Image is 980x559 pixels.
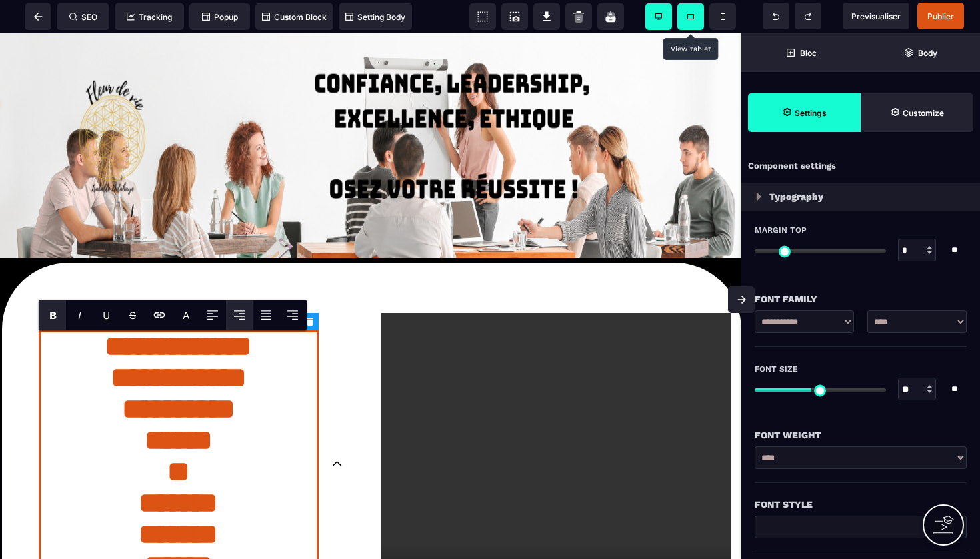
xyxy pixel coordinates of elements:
strong: Body [918,48,937,58]
span: Align Left [199,300,226,330]
span: Custom Block [262,12,327,22]
p: A [183,309,190,322]
span: Previsualiser [851,11,901,21]
span: Align Center [226,300,253,330]
b: B [49,309,57,322]
span: Font Size [755,364,798,374]
span: Open Style Manager [861,93,973,132]
span: Tracking [127,12,172,22]
span: Align Right [279,300,306,330]
span: Underline [93,300,119,330]
span: Settings [748,93,861,132]
span: Bold [39,300,66,330]
span: Publier [927,11,954,21]
span: SEO [69,12,97,22]
span: Italic [66,300,93,330]
label: Font color [183,309,190,322]
span: View components [469,3,496,30]
img: loading [756,193,761,201]
span: Setting Body [345,12,405,22]
strong: Customize [903,108,944,118]
strong: Bloc [800,48,817,58]
div: Font Style [755,496,967,512]
div: Component settings [741,153,980,179]
s: S [129,309,136,322]
i: I [78,309,81,322]
div: Font Weight [755,427,967,443]
span: Strike-through [119,300,146,330]
div: Font Family [755,291,967,307]
span: Preview [843,3,909,29]
span: Margin Top [755,225,807,235]
p: Typography [769,189,823,205]
span: Link [146,300,173,330]
u: U [103,309,110,322]
span: Open Blocks [741,33,861,72]
span: Popup [202,12,238,22]
span: Open Layer Manager [861,33,980,72]
strong: Settings [795,108,827,118]
span: Align Justify [253,300,279,330]
span: Screenshot [501,3,528,30]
